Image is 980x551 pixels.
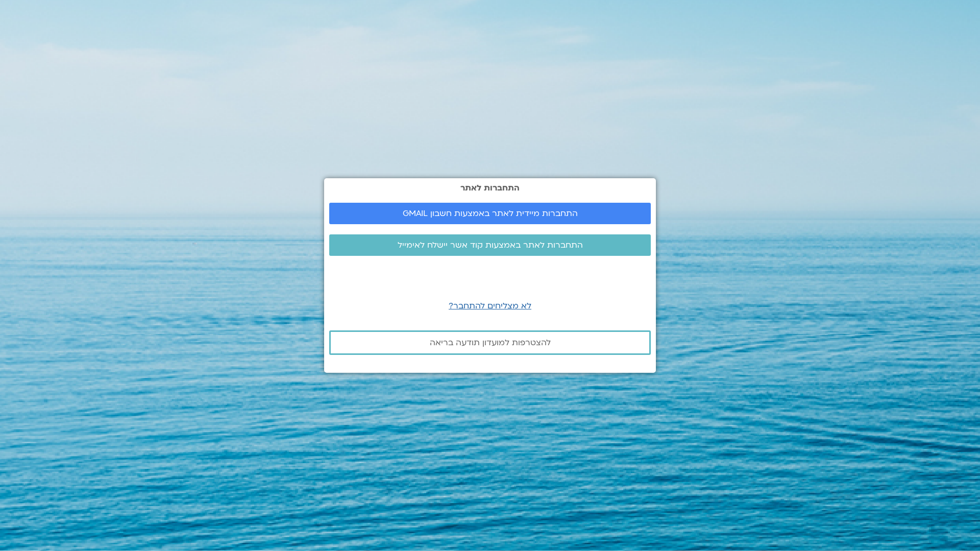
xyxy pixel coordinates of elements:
[398,241,583,250] span: התחברות לאתר באמצעות קוד אשר יישלח לאימייל
[449,300,531,312] a: לא מצליחים להתחבר?
[329,183,651,193] h2: התחברות לאתר
[329,234,651,256] a: התחברות לאתר באמצעות קוד אשר יישלח לאימייל
[430,338,551,347] span: להצטרפות למועדון תודעה בריאה
[329,203,651,224] a: התחברות מיידית לאתר באמצעות חשבון GMAIL
[329,330,651,355] a: להצטרפות למועדון תודעה בריאה
[403,209,578,218] span: התחברות מיידית לאתר באמצעות חשבון GMAIL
